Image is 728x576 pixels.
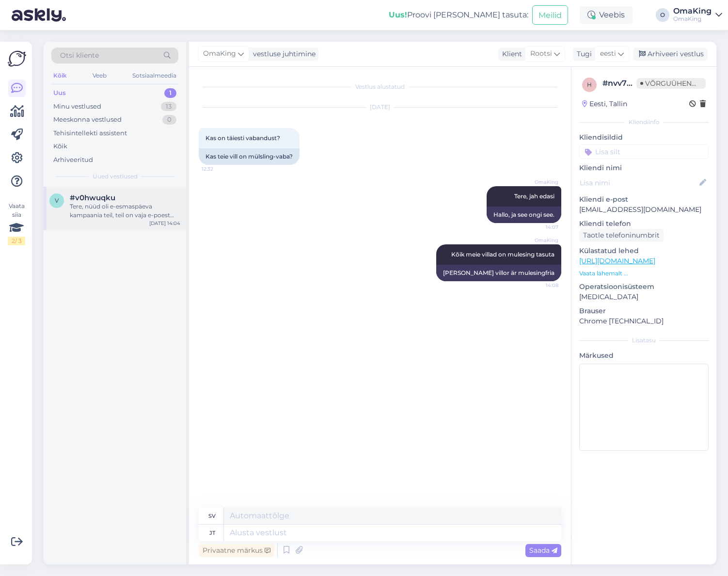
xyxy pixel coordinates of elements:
[673,15,701,22] font: OmaKing
[589,99,627,108] font: Eesti, Tallin
[407,10,528,19] font: Proovi [PERSON_NAME] tasuta:
[206,134,280,142] font: Kas on täiesti vabandust?
[579,219,631,228] font: Kliendi telefon
[206,153,293,160] font: Kas teie vill on mülsling-vaba?
[579,144,709,159] input: Lisa silt
[629,118,660,126] font: Kliendiinfo
[253,49,316,58] font: vestluse juhtimine
[579,246,639,255] font: Külastatud lehed
[579,282,654,291] font: Operatsioonisüsteem
[546,224,558,230] font: 14:07
[202,166,213,172] font: 12:32
[55,197,59,204] font: v
[53,142,67,150] font: Kõik
[53,102,101,110] font: Minu vestlused
[529,546,550,555] font: Saada
[535,179,558,185] font: OmaKing
[53,89,66,96] font: Uus
[632,336,656,344] font: Lisatasu
[502,49,522,58] font: Klient
[451,251,554,258] font: Kõik meie villad on mulesing tasuta
[608,79,647,88] font: nvv7mrr6
[579,270,628,277] font: Vaata lähemalt ...
[546,282,558,288] font: 14:08
[370,103,390,111] font: [DATE]
[493,211,554,218] font: Hallo, ja see ongi see.
[514,192,554,200] font: Tere, jah edasi
[673,6,712,16] font: OmaKing
[587,81,592,88] font: h
[93,173,138,180] font: Uued vestlused
[579,317,664,325] font: Chrome [TECHNICAL_ID]
[70,193,115,202] font: #v0hwuqku
[579,351,614,360] font: Märkused
[599,10,625,19] font: Veebis
[53,129,127,137] font: Tehisintellekti assistent
[167,115,172,123] font: 0
[577,49,592,58] font: Tugi
[580,177,697,188] input: Lisa nimi
[166,102,172,110] font: 13
[579,163,622,172] font: Kliendi nimi
[132,72,176,79] font: Sotsiaalmeedia
[535,237,558,243] font: OmaKing
[530,49,552,58] font: Rootsi
[12,237,15,244] font: 2
[15,237,22,244] font: / 3
[660,11,665,18] font: O
[53,156,93,163] font: Arhiveeritud
[93,72,107,79] font: Veeb
[208,512,216,519] font: sv
[600,49,616,58] font: eesti
[579,292,638,301] font: [MEDICAL_DATA]
[648,49,704,58] font: Arhiveeri vestlus
[60,51,99,60] font: Otsi kliente
[579,306,606,315] font: Brauser
[579,205,701,214] font: [EMAIL_ADDRESS][DOMAIN_NAME]
[673,7,722,23] a: OmaKingOmaKing
[70,193,115,202] span: #v0hwuqku
[389,10,407,19] font: Uus!
[583,231,660,240] font: Taotle telefoninumbrit
[579,256,655,265] a: [URL][DOMAIN_NAME]
[645,79,720,88] font: Võrguühenduseta
[602,79,608,88] font: #
[53,72,67,79] font: Kõik
[532,5,568,24] button: Meilid
[9,202,25,218] font: Vaata siia
[203,546,263,555] font: Privaatne märkus
[169,89,172,96] font: 1
[579,133,623,142] font: Kliendisildid
[579,195,628,204] font: Kliendi e-post
[8,49,26,68] img: Askly logo
[538,11,562,20] font: Meilid
[53,115,122,123] font: Meeskonna vestlused
[203,49,236,58] font: OmaKing
[443,269,554,276] font: [PERSON_NAME] villor är mulesingfria
[149,220,180,226] font: [DATE] 14:04
[70,203,174,288] font: Tere, nüüd oli e-esmaspäeva kampaania teil, teil on vaja e-poest millegipärast teie veebisaidil. ...
[209,529,215,536] font: jt
[355,83,405,90] font: Vestlus alustatud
